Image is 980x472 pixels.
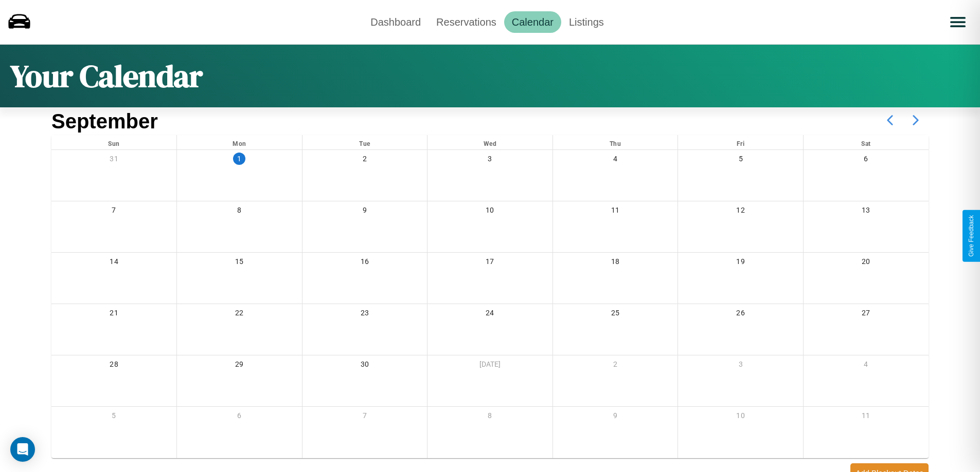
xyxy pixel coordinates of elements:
div: 9 [302,201,427,222]
div: 14 [51,253,176,274]
div: 2 [553,355,678,376]
div: 6 [177,407,302,428]
div: 8 [177,201,302,222]
div: 8 [427,407,553,428]
div: [DATE] [427,355,553,376]
div: 27 [804,304,929,325]
div: Tue [302,135,427,149]
div: 31 [51,150,176,171]
div: 5 [678,150,803,171]
div: 25 [553,304,678,325]
div: 26 [678,304,803,325]
div: 4 [804,355,929,376]
a: Reservations [429,11,504,33]
div: 6 [804,150,929,171]
div: Fri [678,135,803,149]
div: 22 [177,304,302,325]
div: 1 [233,153,245,165]
div: 11 [804,407,929,428]
div: 11 [553,201,678,222]
div: 30 [302,355,427,376]
div: 18 [553,253,678,274]
a: Listings [561,11,612,33]
button: Open menu [943,8,972,36]
div: 16 [302,253,427,274]
div: Wed [427,135,553,149]
div: Sun [51,135,176,149]
a: Calendar [504,11,561,33]
div: 20 [804,253,929,274]
div: 10 [427,201,553,222]
div: 2 [302,150,427,171]
div: 5 [51,407,176,428]
div: 24 [427,304,553,325]
div: 17 [427,253,553,274]
div: 29 [177,355,302,376]
div: Open Intercom Messenger [10,437,35,462]
div: 21 [51,304,176,325]
div: Give Feedback [968,215,975,257]
div: Thu [553,135,678,149]
div: 19 [678,253,803,274]
div: 23 [302,304,427,325]
div: 10 [678,407,803,428]
div: 12 [678,201,803,222]
div: Mon [177,135,302,149]
div: 7 [302,407,427,428]
h2: September [51,110,158,133]
a: Dashboard [363,11,429,33]
div: 15 [177,253,302,274]
div: 13 [804,201,929,222]
div: 9 [553,407,678,428]
div: 4 [553,150,678,171]
div: 3 [678,355,803,376]
div: 7 [51,201,176,222]
div: Sat [804,135,929,149]
div: 3 [427,150,553,171]
h1: Your Calendar [10,55,203,97]
div: 28 [51,355,176,376]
